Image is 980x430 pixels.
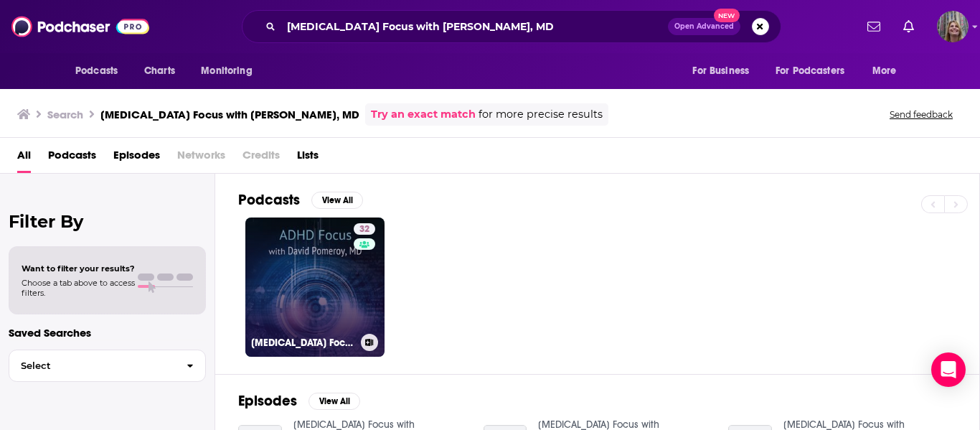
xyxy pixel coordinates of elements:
[931,352,966,387] div: Open Intercom Messenger
[682,57,767,85] button: open menu
[354,223,375,235] a: 32
[135,57,184,85] a: Charts
[238,191,363,209] a: PodcastsView All
[297,144,319,173] a: Lists
[191,57,270,85] button: open menu
[937,11,969,42] span: Logged in as CGorges
[281,15,668,38] input: Search podcasts, credits, & more...
[674,23,734,30] span: Open Advanced
[937,11,969,42] img: User Profile
[242,144,280,173] span: Credits
[371,106,476,123] a: Try an exact match
[65,57,136,85] button: open menu
[100,108,359,121] h3: [MEDICAL_DATA] Focus with [PERSON_NAME], MD
[885,108,957,121] button: Send feedback
[9,326,206,340] p: Saved Searches
[9,211,206,232] h2: Filter By
[242,10,781,43] div: Search podcasts, credits, & more...
[668,18,740,35] button: Open AdvancedNew
[9,350,206,382] button: Select
[238,191,300,209] h2: Podcasts
[308,393,360,410] button: View All
[75,61,118,81] span: Podcasts
[22,263,135,274] span: Want to filter your results?
[766,57,865,85] button: open menu
[113,144,160,173] a: Episodes
[238,392,360,410] a: EpisodesView All
[479,106,603,123] span: for more precise results
[22,278,135,298] span: Choose a tab above to access filters.
[359,223,369,237] span: 32
[897,14,920,39] a: Show notifications dropdown
[245,218,385,357] a: 32[MEDICAL_DATA] Focus with [PERSON_NAME], MD
[714,9,740,22] span: New
[47,108,83,121] h3: Search
[48,144,96,173] a: Podcasts
[251,337,355,349] h3: [MEDICAL_DATA] Focus with [PERSON_NAME], MD
[937,11,969,42] button: Show profile menu
[11,13,149,40] img: Podchaser - Follow, Share and Rate Podcasts
[872,61,897,81] span: More
[201,61,252,81] span: Monitoring
[144,61,175,81] span: Charts
[862,57,915,85] button: open menu
[17,144,31,173] a: All
[862,14,886,39] a: Show notifications dropdown
[311,192,363,209] button: View All
[177,144,225,173] span: Networks
[238,392,297,410] h2: Episodes
[776,61,844,81] span: For Podcasters
[692,61,749,81] span: For Business
[9,361,175,370] span: Select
